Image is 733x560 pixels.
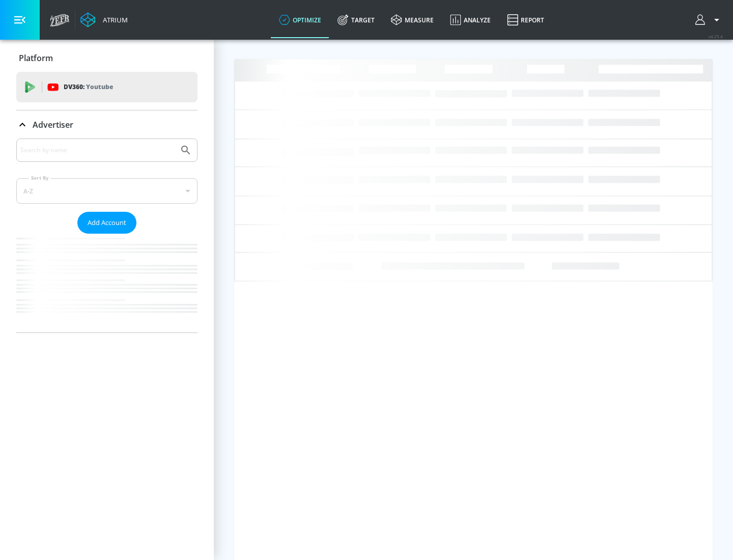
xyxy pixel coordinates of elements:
div: DV360: Youtube [16,72,198,102]
nav: list of Advertiser [16,234,198,332]
p: Advertiser [33,119,73,130]
a: Report [499,2,552,38]
div: Advertiser [16,138,198,332]
span: v 4.25.4 [709,34,723,39]
div: Advertiser [16,110,198,139]
a: measure [383,2,442,38]
a: Analyze [442,2,499,38]
div: Platform [16,44,198,72]
a: Atrium [80,12,128,27]
p: DV360: [64,81,113,93]
input: Search by name [20,144,175,157]
span: Add Account [88,217,126,229]
div: Atrium [99,15,128,24]
p: Youtube [86,81,113,92]
p: Platform [19,52,53,64]
a: Target [329,2,383,38]
label: Sort By [29,175,51,181]
a: optimize [271,2,329,38]
button: Add Account [77,212,136,234]
div: A-Z [16,178,198,204]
